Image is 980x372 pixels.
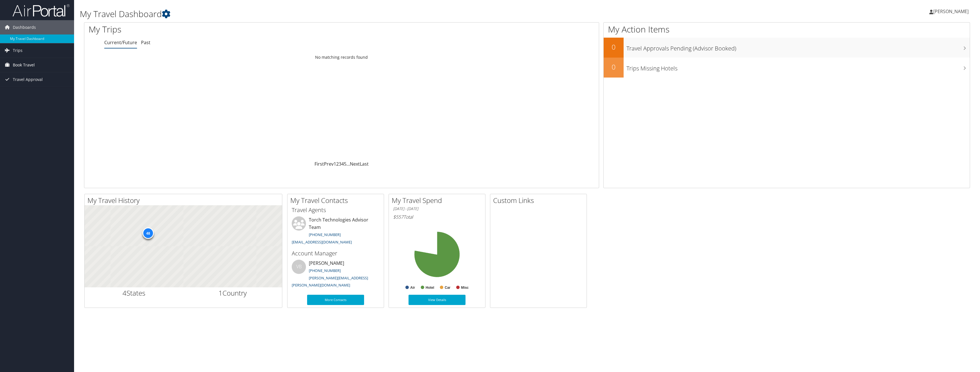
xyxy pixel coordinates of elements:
a: 4 [341,161,344,167]
a: Prev [324,161,334,167]
span: … [346,161,350,167]
a: [PHONE_NUMBER] [309,268,341,273]
a: [EMAIL_ADDRESS][DOMAIN_NAME] [292,239,352,245]
span: Trips [13,43,23,58]
a: Next [350,161,360,167]
h2: My Travel Spend [392,196,485,205]
a: 5 [344,161,346,167]
td: No matching records found [84,52,599,62]
span: 4 [122,288,126,298]
h3: Trips Missing Hotels [626,62,970,72]
span: Dashboards [13,20,36,34]
h6: [DATE] - [DATE] [393,206,481,212]
a: Last [360,161,369,167]
h1: My Travel Dashboard [80,8,676,20]
a: Past [141,39,150,46]
a: First [315,161,324,167]
h1: My Trips [89,23,380,35]
text: Car [445,286,450,290]
h2: Country [188,288,278,298]
h2: My Travel Contacts [290,196,384,205]
h2: Custom Links [493,196,587,205]
text: Air [410,286,415,290]
span: [PERSON_NAME] [933,8,969,15]
div: 48 [142,227,154,239]
h2: 0 [604,62,624,72]
a: 0Trips Missing Hotels [604,58,970,78]
h3: Travel Approvals Pending (Advisor Booked) [626,42,970,52]
text: Hotel [426,286,434,290]
span: Book Travel [13,58,35,72]
text: Misc [461,286,469,290]
li: [PERSON_NAME] [289,260,382,290]
h2: 0 [604,42,624,52]
a: [PERSON_NAME] [929,3,974,20]
a: 0Travel Approvals Pending (Advisor Booked) [604,38,970,58]
div: VB [292,260,306,274]
h3: Travel Agents [292,206,379,214]
a: 3 [339,161,341,167]
a: [PERSON_NAME][EMAIL_ADDRESS][PERSON_NAME][DOMAIN_NAME] [292,275,368,288]
span: Travel Approval [13,72,43,87]
img: airportal-logo.png [13,4,70,17]
h2: My Travel History [87,196,282,205]
a: [PHONE_NUMBER] [309,232,341,237]
h2: States [89,288,179,298]
h3: Account Manager [292,249,379,257]
a: More Contacts [307,295,364,305]
a: 2 [336,161,339,167]
h6: Total [393,214,481,220]
li: Torch Technologies Advisor Team [289,216,382,247]
h1: My Action Items [604,23,970,35]
a: View Details [409,295,465,305]
a: 1 [334,161,336,167]
span: $557 [393,214,403,220]
a: Current/Future [104,39,137,46]
span: 1 [219,288,222,298]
